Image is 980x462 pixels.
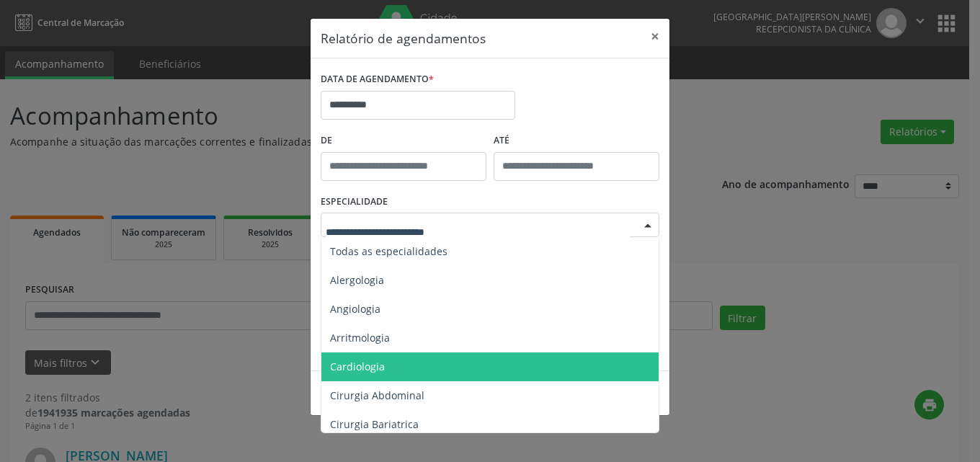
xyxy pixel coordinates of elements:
label: DATA DE AGENDAMENTO [321,68,434,91]
span: Cirurgia Abdominal [330,388,424,402]
span: Cirurgia Bariatrica [330,417,419,431]
label: ATÉ [494,130,659,152]
label: ESPECIALIDADE [321,191,388,213]
label: De [321,130,486,152]
button: Close [641,19,669,54]
span: Todas as especialidades [330,244,447,258]
span: Angiologia [330,302,380,316]
h5: Relatório de agendamentos [321,29,486,48]
span: Alergologia [330,273,384,287]
span: Arritmologia [330,331,390,345]
span: Cardiologia [330,360,385,373]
